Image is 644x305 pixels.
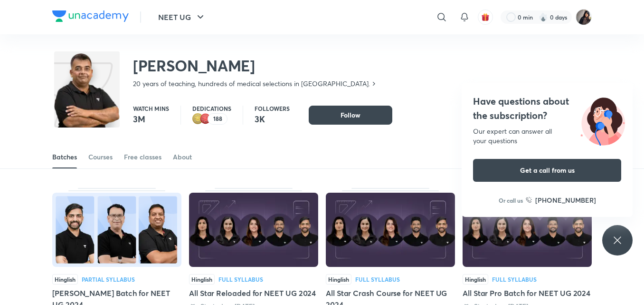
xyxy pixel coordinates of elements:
p: 3M [133,113,169,125]
h6: [PHONE_NUMBER] [535,195,596,205]
div: Courses [88,152,113,162]
div: Batches [52,152,77,162]
a: Free classes [124,146,161,168]
button: NEET UG [152,8,212,27]
p: Or call us [499,196,523,205]
h2: [PERSON_NAME] [133,56,378,75]
span: Follow [341,110,360,120]
div: Full Syllabus [492,276,537,282]
span: Hinglish [52,274,78,285]
img: avatar [481,13,490,21]
img: Thumbnail [463,193,592,267]
p: Watch mins [133,106,169,111]
p: 188 [213,116,222,122]
img: streak [539,12,548,22]
div: Our expert can answer all your questions [473,127,621,146]
a: Batches [52,146,77,168]
a: Company Logo [52,10,129,24]
div: Full Syllabus [218,276,263,282]
img: educator badge2 [192,113,204,125]
p: Followers [255,106,290,111]
img: ttu_illustration_new.svg [573,94,633,146]
p: Dedications [192,106,231,111]
a: [PHONE_NUMBER] [526,195,596,205]
div: Partial Syllabus [82,276,135,282]
a: Courses [88,146,113,168]
img: Thumbnail [52,193,181,267]
a: About [173,146,192,168]
h4: Have questions about the subscription? [473,94,621,123]
button: Follow [309,106,392,125]
span: Hinglish [463,274,488,285]
img: Thumbnail [326,193,455,267]
div: Free classes [124,152,161,162]
img: Afeera M [576,9,592,25]
img: Company Logo [52,10,129,22]
p: 20 years of teaching, hundreds of medical selections in [GEOGRAPHIC_DATA]. [133,79,370,89]
img: Thumbnail [189,193,318,267]
img: class [54,53,120,134]
span: Hinglish [189,274,215,285]
button: avatar [478,10,493,25]
div: Full Syllabus [355,276,400,282]
p: 3K [255,113,290,125]
div: All Star Pro Batch for NEET UG 2024 [463,287,592,299]
span: Hinglish [326,274,351,285]
div: All Star Reloaded for NEET UG 2024 [189,287,318,299]
button: Get a call from us [473,159,621,182]
div: About [173,152,192,162]
img: educator badge1 [200,113,211,125]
